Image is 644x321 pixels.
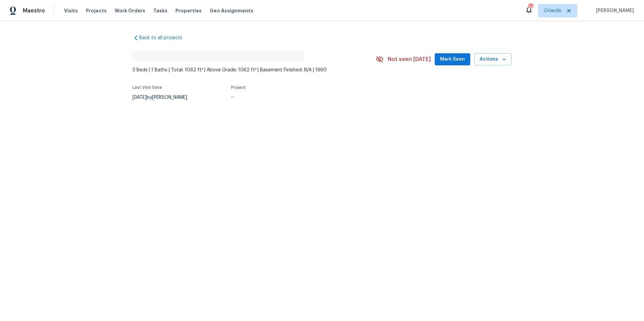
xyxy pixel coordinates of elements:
[593,7,634,14] span: [PERSON_NAME]
[544,7,562,14] span: Orlando
[388,56,431,63] span: Not seen [DATE]
[132,35,197,41] a: Back to all projects
[435,53,470,66] button: Mark Seen
[231,93,360,98] div: ...
[528,4,533,11] div: 48
[132,93,195,102] div: by [PERSON_NAME]
[115,7,145,14] span: Work Orders
[132,95,147,100] span: [DATE]
[440,55,465,64] span: Mark Seen
[86,7,107,14] span: Projects
[153,8,167,13] span: Tasks
[231,85,246,89] span: Project
[64,7,78,14] span: Visits
[474,53,512,66] button: Actions
[210,7,253,14] span: Geo Assignments
[480,55,506,64] span: Actions
[175,7,202,14] span: Properties
[132,67,376,73] span: 3 Beds | 1 Baths | Total: 1062 ft² | Above Grade: 1062 ft² | Basement Finished: N/A | 1960
[132,85,162,89] span: Last Visit Date
[23,7,45,14] span: Maestro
